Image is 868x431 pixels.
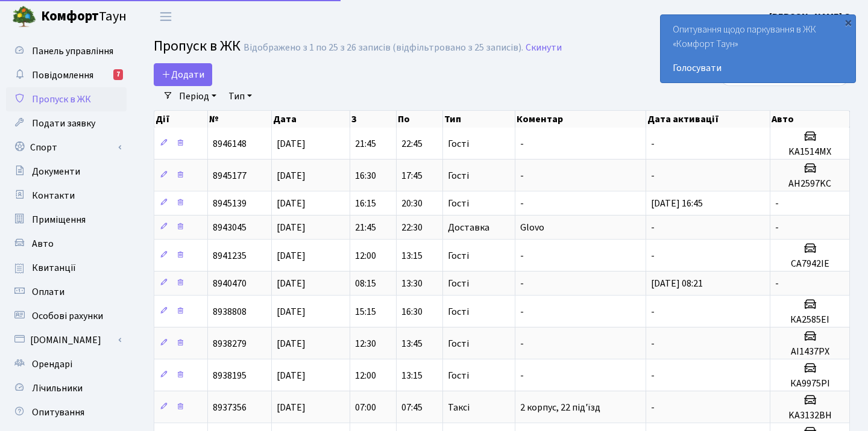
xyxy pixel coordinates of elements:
span: Документи [32,165,80,178]
span: - [520,277,524,290]
th: № [208,111,272,128]
a: Опитування [6,400,127,424]
h5: АІ1437РХ [775,346,844,358]
a: Документи [6,160,127,184]
span: 20:30 [401,197,423,210]
h5: КА2585ЕІ [775,314,844,326]
span: 15:15 [355,305,376,318]
span: [DATE] [277,137,306,150]
span: 12:30 [355,337,376,350]
span: [DATE] 16:45 [651,197,703,210]
span: 13:30 [401,277,423,290]
span: 21:45 [355,137,376,150]
span: [DATE] [277,305,306,318]
a: Квитанції [6,256,127,280]
span: 22:30 [401,221,423,234]
span: - [651,401,655,414]
span: [DATE] [277,249,306,262]
a: [DOMAIN_NAME] [6,328,127,352]
span: 8945177 [213,169,247,182]
div: Опитування щодо паркування в ЖК «Комфорт Таун» [661,15,855,82]
span: [DATE] [277,401,306,414]
span: Гості [448,279,469,288]
span: - [520,137,524,150]
span: [DATE] [277,221,306,234]
b: Комфорт [41,7,99,26]
span: Пропуск в ЖК [154,36,241,57]
h5: СА7942ІЕ [775,258,844,270]
a: Авто [6,232,127,256]
div: Відображено з 1 по 25 з 26 записів (відфільтровано з 25 записів). [244,42,523,54]
span: 8943045 [213,221,247,234]
span: 8941235 [213,249,247,262]
span: 21:45 [355,221,376,234]
th: Дії [154,111,208,128]
span: Квитанції [32,261,76,274]
span: Таун [41,7,127,27]
span: 08:15 [355,277,376,290]
span: 16:30 [355,169,376,182]
span: - [520,305,524,318]
span: 07:00 [355,401,376,414]
span: [DATE] [277,197,306,210]
span: 17:45 [401,169,423,182]
span: 13:15 [401,249,423,262]
span: 12:00 [355,369,376,382]
a: Подати заявку [6,111,127,135]
span: Гості [448,171,469,181]
th: Дата [272,111,350,128]
th: Тип [443,111,515,128]
span: 8938808 [213,305,247,318]
h5: KA3132BH [775,410,844,421]
div: × [842,16,854,28]
span: Приміщення [32,213,86,226]
a: Спорт [6,135,127,160]
a: Повідомлення7 [6,63,127,87]
span: - [520,197,524,210]
span: Гості [448,199,469,208]
span: [DATE] [277,369,306,382]
span: Орендарі [32,358,72,371]
span: Гості [448,139,469,149]
span: - [520,337,524,350]
span: Пропуск в ЖК [32,93,91,106]
span: 8946148 [213,137,247,150]
span: Опитування [32,406,84,419]
a: Скинути [526,42,562,54]
span: Подати заявку [32,117,95,130]
span: Контакти [32,189,75,202]
a: Особові рахунки [6,304,127,328]
span: 13:15 [401,369,423,382]
span: 8945139 [213,197,247,210]
span: - [651,221,655,234]
button: Переключити навігацію [151,7,181,26]
span: 8938279 [213,337,247,350]
span: - [651,337,655,350]
a: Тип [224,86,257,107]
a: Приміщення [6,208,127,232]
span: - [775,197,779,210]
a: Оплати [6,280,127,304]
span: Оплати [32,285,64,299]
a: Контакти [6,184,127,208]
th: Дата активації [646,111,771,128]
span: [DATE] [277,277,306,290]
a: Орендарі [6,352,127,376]
span: Гості [448,251,469,261]
span: 8937356 [213,401,247,414]
a: Голосувати [673,61,843,75]
h5: KA1514MX [775,146,844,158]
span: 2 корпус, 22 під'їзд [520,401,600,414]
span: - [651,169,655,182]
div: 7 [113,69,123,80]
span: - [520,169,524,182]
b: [PERSON_NAME] О. [769,10,854,23]
a: [PERSON_NAME] О. [769,10,854,24]
span: Доставка [448,223,489,232]
span: [DATE] [277,169,306,182]
span: - [775,221,779,234]
span: Таксі [448,403,470,412]
span: [DATE] [277,337,306,350]
span: 13:45 [401,337,423,350]
span: Авто [32,237,54,250]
